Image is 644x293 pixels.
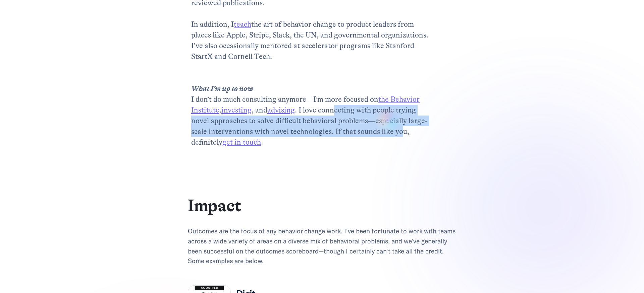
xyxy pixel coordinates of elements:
[222,138,261,146] a: get in touch
[267,106,295,114] a: advising
[234,20,251,28] a: teach
[191,83,433,94] em: What I’m up to now
[191,83,433,94] strong: ‍
[221,106,252,114] a: investing
[191,95,420,114] a: the Behavior Institute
